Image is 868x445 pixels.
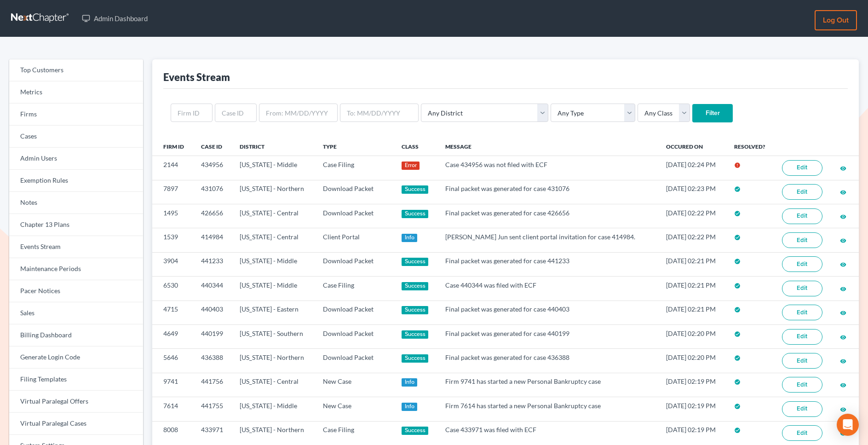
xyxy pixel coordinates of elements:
i: check_circle [734,306,741,313]
div: Info [402,234,417,242]
a: Virtual Paralegal Offers [9,391,143,413]
td: 440403 [194,301,232,324]
a: visibility [840,212,846,220]
a: Edit [782,160,822,176]
td: 7897 [152,180,193,204]
i: visibility [840,214,846,220]
td: Download Packet [316,204,395,228]
td: 441755 [194,397,232,421]
a: Notes [9,192,143,214]
td: Download Packet [316,252,395,276]
td: [US_STATE] - Central [232,373,316,397]
a: visibility [840,260,846,268]
td: [PERSON_NAME] Jun sent client portal invitation for case 414984. [438,228,659,252]
td: 4715 [152,301,193,324]
td: New Case [316,397,395,421]
td: [US_STATE] - Northern [232,421,316,445]
td: [US_STATE] - Central [232,228,316,252]
td: [DATE] 02:22 PM [659,204,726,228]
td: [US_STATE] - Northern [232,180,316,204]
i: visibility [840,382,846,388]
a: Edit [782,184,822,200]
td: [US_STATE] - Middle [232,397,316,421]
td: Download Packet [316,324,395,348]
td: 2144 [152,156,193,180]
td: 431076 [194,180,232,204]
input: Firm ID [171,104,213,122]
div: Open Intercom Messenger [837,414,859,436]
i: error [734,162,741,168]
a: Edit [782,256,822,272]
a: Billing Dashboard [9,324,143,347]
i: check_circle [734,427,741,433]
div: Success [402,330,428,339]
a: visibility [840,333,846,341]
div: Info [402,378,417,387]
a: Firms [9,104,143,126]
td: Final packet was generated for case 440199 [438,324,659,348]
td: 1539 [152,228,193,252]
td: [DATE] 02:19 PM [659,421,726,445]
i: visibility [840,237,846,244]
td: New Case [316,373,395,397]
td: [US_STATE] - Northern [232,349,316,373]
td: Final packet was generated for case 431076 [438,180,659,204]
td: [DATE] 02:20 PM [659,349,726,373]
i: visibility [840,286,846,292]
a: Edit [782,377,822,393]
td: 436388 [194,349,232,373]
td: 440199 [194,324,232,348]
td: 9741 [152,373,193,397]
td: [DATE] 02:20 PM [659,324,726,348]
div: Error [402,162,420,170]
th: District [232,137,316,156]
td: Case 440344 was filed with ECF [438,277,659,301]
td: Case 433971 was filed with ECF [438,421,659,445]
a: Sales [9,302,143,324]
input: Filter [692,104,733,122]
i: visibility [840,189,846,196]
a: Log out [815,10,857,30]
td: [DATE] 02:24 PM [659,156,726,180]
i: check_circle [734,186,741,192]
td: 426656 [194,204,232,228]
a: visibility [840,357,846,364]
a: Generate Login Code [9,347,143,369]
i: check_circle [734,234,741,241]
td: 434956 [194,156,232,180]
a: visibility [840,284,846,292]
i: check_circle [734,379,741,385]
td: 433971 [194,421,232,445]
td: Case Filing [316,156,395,180]
td: 3904 [152,252,193,276]
i: visibility [840,165,846,172]
a: Edit [782,208,822,224]
i: check_circle [734,331,741,337]
td: [DATE] 02:21 PM [659,277,726,301]
a: Pacer Notices [9,280,143,302]
a: visibility [840,381,846,388]
a: Edit [782,305,822,320]
td: [US_STATE] - Middle [232,277,316,301]
td: Case Filing [316,421,395,445]
div: Success [402,258,428,266]
i: check_circle [734,403,741,410]
td: [US_STATE] - Southern [232,324,316,348]
a: visibility [840,405,846,413]
td: Final packet was generated for case 436388 [438,349,659,373]
td: [DATE] 02:21 PM [659,301,726,324]
a: visibility [840,236,846,244]
td: 4649 [152,324,193,348]
td: 441756 [194,373,232,397]
a: visibility [840,188,846,196]
a: visibility [840,308,846,316]
td: [DATE] 02:19 PM [659,373,726,397]
td: [US_STATE] - Eastern [232,301,316,324]
th: Type [316,137,395,156]
td: Download Packet [316,349,395,373]
td: 1495 [152,204,193,228]
div: Events Stream [163,70,230,84]
div: Info [402,403,417,411]
a: Admin Users [9,148,143,170]
td: Case Filing [316,277,395,301]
